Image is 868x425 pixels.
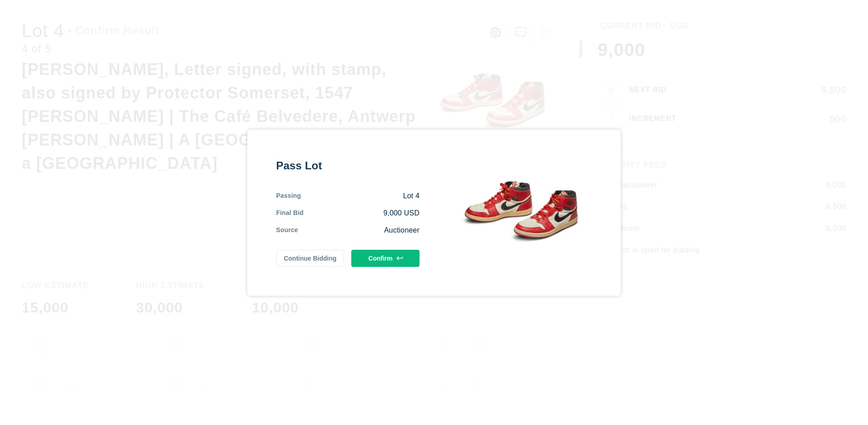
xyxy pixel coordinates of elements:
[276,208,304,218] div: Final Bid
[276,191,301,201] div: Passing
[351,250,420,267] button: Confirm
[298,225,420,235] div: Auctioneer
[276,159,420,173] div: Pass Lot
[301,191,420,201] div: Lot 4
[276,225,298,235] div: Source
[276,250,344,267] button: Continue Bidding
[304,208,420,218] div: 9,000 USD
